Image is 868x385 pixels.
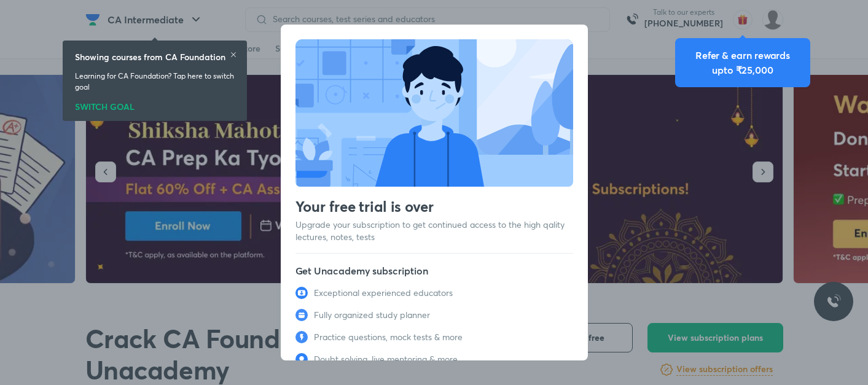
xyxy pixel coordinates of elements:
p: Fully organized study planner [314,309,430,321]
p: Learning for CA Foundation? Tap here to switch goal [75,71,235,93]
div: SWITCH GOAL [75,98,235,111]
div: Refer & earn rewards upto ₹25,000 [685,48,800,77]
p: Upgrade your subscription to get continued access to the high qality lectures, notes, tests [295,219,573,243]
h3: Your free trial is over [295,196,573,216]
p: Exceptional experienced educators [314,287,453,299]
p: Practice questions, mock tests & more [314,331,463,343]
h6: Showing courses from CA Foundation [75,50,225,63]
h5: Get Unacademy subscription [295,263,573,278]
p: Doubt solving, live mentoring & more [314,353,458,365]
